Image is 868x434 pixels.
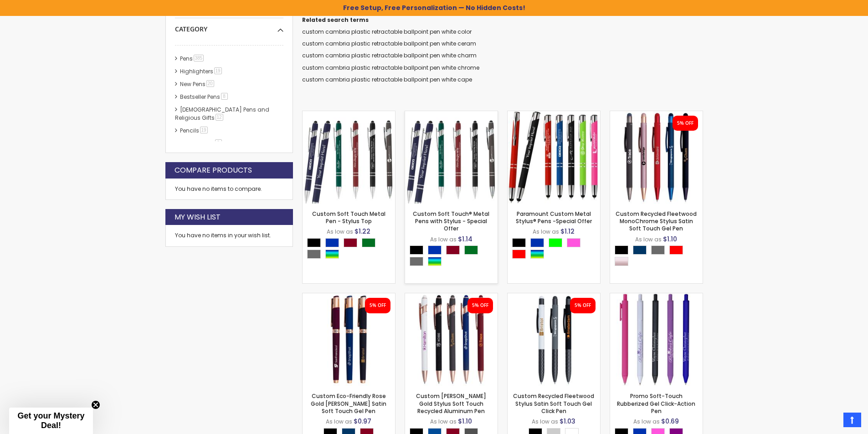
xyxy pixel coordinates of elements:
span: As low as [635,235,662,243]
div: Blue [325,238,339,247]
a: Pencils19 [178,127,211,134]
img: Custom Recycled Fleetwood MonoChrome Stylus Satin Soft Touch Gel Pen [610,111,703,204]
span: $0.97 [354,417,371,426]
a: Custom Recycled Fleetwood MonoChrome Stylus Satin Soft Touch Gel Pen [616,210,697,232]
span: 8 [215,139,222,146]
div: Green [464,245,478,255]
div: 5% OFF [575,302,591,309]
div: Red [512,250,526,259]
a: Paramount Custom Metal Stylus® Pens -Special Offer [516,210,592,225]
img: Custom Soft Touch Metal Pen - Stylus Top [303,111,395,204]
span: $1.10 [663,235,677,244]
a: Pens385 [178,55,207,62]
div: Black [512,238,526,247]
a: Custom Soft Touch® Metal Pens with Stylus - Special Offer [413,210,489,232]
img: Custom Recycled Fleetwood Stylus Satin Soft Touch Gel Click Pen [508,293,600,386]
div: Green [362,238,375,247]
a: New Pens20 [178,80,217,88]
a: Custom Lexi Rose Gold Stylus Soft Touch Recycled Aluminum Pen [405,293,498,301]
a: Highlighters19 [178,67,225,75]
a: Custom Recycled Fleetwood Stylus Satin Soft Touch Gel Click Pen [513,392,594,414]
a: Custom Eco-Friendly Rose Gold [PERSON_NAME] Satin Soft Touch Gel Pen [311,392,386,414]
a: Custom Recycled Fleetwood Stylus Satin Soft Touch Gel Click Pen [508,293,600,301]
button: Close teaser [91,400,100,409]
a: custom cambria plastic retractable ballpoint pen white chrome [302,64,479,71]
span: $0.69 [661,417,679,426]
div: 5% OFF [472,302,488,309]
a: custom cambria plastic retractable ballpoint pen white charm [302,51,477,59]
img: Promo Soft-Touch Rubberized Gel Click-Action Pen [610,293,703,386]
div: 5% OFF [677,120,693,127]
a: custom cambria plastic retractable ballpoint pen white ceram [302,40,476,47]
div: Rose Gold [615,257,628,266]
a: custom cambria plastic retractable ballpoint pen white cape [302,76,472,83]
a: Promo Soft-Touch Rubberized Gel Click-Action Pen [610,293,703,301]
div: Get your Mystery Deal!Close teaser [9,408,93,434]
span: As low as [532,418,558,425]
div: Assorted [325,250,339,259]
span: 385 [194,55,204,61]
span: As low as [430,418,457,425]
div: Black [410,245,423,255]
div: Blue [530,238,544,247]
span: As low as [326,418,352,425]
span: As low as [633,418,660,425]
div: Grey [307,250,321,259]
span: 12 [216,114,223,121]
span: 19 [214,67,222,74]
div: Black [615,245,628,255]
div: Select A Color [512,238,600,261]
span: As low as [327,228,353,235]
div: 5% OFF [370,302,386,309]
span: As low as [430,235,457,243]
a: Custom Eco-Friendly Rose Gold Earl Satin Soft Touch Gel Pen [303,293,395,301]
div: Select A Color [410,245,498,268]
div: Red [669,245,683,255]
div: Select A Color [615,245,703,268]
div: You have no items to compare. [165,179,293,200]
dt: Related search terms [302,16,703,24]
a: hp-featured8 [178,139,225,147]
div: Grey [651,245,665,255]
a: Custom Soft Touch® Metal Pens with Stylus - Special Offer [405,111,498,118]
strong: My Wish List [175,212,221,222]
strong: Compare Products [175,165,252,175]
div: Assorted [428,257,442,266]
div: Select A Color [307,238,395,261]
span: 19 [200,127,208,133]
a: Custom Recycled Fleetwood MonoChrome Stylus Satin Soft Touch Gel Pen [610,111,703,118]
div: Grey [410,257,423,266]
span: $1.03 [560,417,575,426]
a: Paramount Custom Metal Stylus® Pens -Special Offer [508,111,600,118]
div: Burgundy [446,245,460,255]
span: $1.10 [458,417,472,426]
img: Custom Lexi Rose Gold Stylus Soft Touch Recycled Aluminum Pen [405,293,498,386]
span: Get your Mystery Deal! [17,411,84,430]
div: Black [307,238,321,247]
a: Promo Soft-Touch Rubberized Gel Click-Action Pen [617,392,695,414]
div: You have no items in your wish list. [175,232,283,239]
span: $1.12 [560,227,575,236]
span: $1.22 [354,227,370,236]
a: Custom Soft Touch Metal Pen - Stylus Top [312,210,385,225]
div: Navy Blue [633,245,647,255]
a: [DEMOGRAPHIC_DATA] Pens and Religious Gifts12 [175,106,269,122]
a: Custom Soft Touch Metal Pen - Stylus Top [303,111,395,118]
a: Custom [PERSON_NAME] Gold Stylus Soft Touch Recycled Aluminum Pen [416,392,486,414]
img: Custom Eco-Friendly Rose Gold Earl Satin Soft Touch Gel Pen [303,293,395,386]
a: Bestseller Pens8 [178,93,231,101]
span: As low as [533,228,559,235]
span: 20 [206,80,214,87]
a: custom cambria plastic retractable ballpoint pen white color [302,28,472,36]
iframe: Google Customer Reviews [793,409,868,434]
div: Blue [428,245,442,255]
img: Paramount Custom Metal Stylus® Pens -Special Offer [508,111,600,204]
div: Assorted [530,250,544,259]
span: 8 [221,93,228,100]
div: Category [175,18,283,34]
span: $1.14 [458,235,473,244]
div: Burgundy [344,238,357,247]
img: Custom Soft Touch® Metal Pens with Stylus - Special Offer [405,111,498,204]
div: Lime Green [549,238,562,247]
div: Pink [567,238,580,247]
